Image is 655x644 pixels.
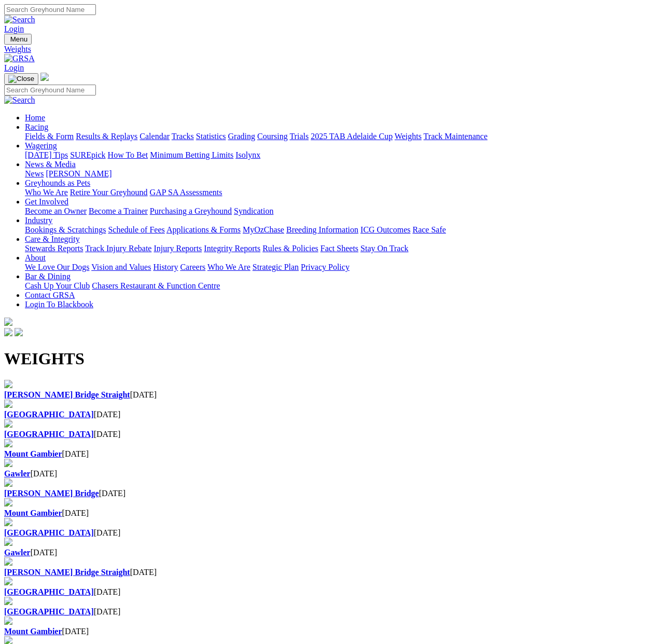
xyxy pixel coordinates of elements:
[4,34,32,45] button: Toggle navigation
[4,439,12,447] img: file-red.svg
[243,225,284,234] a: MyOzChase
[10,35,27,43] span: Menu
[286,225,358,234] a: Breeding Information
[15,328,23,336] img: twitter.svg
[4,498,12,506] img: file-red.svg
[257,132,288,141] a: Coursing
[76,132,137,141] a: Results & Replays
[4,390,130,399] a: [PERSON_NAME] Bridge Straight
[4,478,12,487] img: file-red.svg
[25,207,651,216] div: Get Involved
[25,188,68,197] a: Who We Are
[4,410,94,419] a: [GEOGRAPHIC_DATA]
[262,244,318,253] a: Rules & Policies
[4,430,94,439] a: [GEOGRAPHIC_DATA]
[228,132,255,141] a: Grading
[234,207,273,215] a: Syndication
[4,587,94,596] a: [GEOGRAPHIC_DATA]
[4,607,651,616] div: [DATE]
[25,207,87,215] a: Become an Owner
[4,557,12,566] img: file-red.svg
[150,188,222,197] a: GAP SA Assessments
[108,225,164,234] a: Schedule of Fees
[154,244,202,253] a: Injury Reports
[25,113,45,122] a: Home
[4,85,96,95] input: Search
[70,188,148,197] a: Retire Your Greyhound
[4,528,94,537] a: [GEOGRAPHIC_DATA]
[4,597,12,605] img: file-red.svg
[4,548,651,557] div: [DATE]
[25,272,71,281] a: Bar & Dining
[4,538,12,546] img: file-red.svg
[395,132,422,141] a: Weights
[4,528,651,538] div: [DATE]
[4,627,651,636] div: [DATE]
[25,160,76,169] a: News & Media
[25,281,90,290] a: Cash Up Your Club
[289,132,309,141] a: Trials
[4,509,651,518] div: [DATE]
[25,179,90,187] a: Greyhounds as Pets
[140,132,170,141] a: Calendar
[4,577,12,585] img: file-red.svg
[4,627,62,636] a: Mount Gambier
[412,225,445,234] a: Race Safe
[4,459,12,467] img: file-red.svg
[4,587,651,597] div: [DATE]
[4,24,24,33] a: Login
[8,75,34,83] img: Close
[46,169,112,178] a: [PERSON_NAME]
[4,469,31,478] a: Gawler
[360,225,410,234] a: ICG Outcomes
[4,607,94,616] a: [GEOGRAPHIC_DATA]
[25,169,651,179] div: News & Media
[25,216,52,225] a: Industry
[4,63,24,72] a: Login
[196,132,226,141] a: Statistics
[25,263,89,271] a: We Love Our Dogs
[25,253,46,262] a: About
[4,568,651,577] div: [DATE]
[4,400,12,408] img: file-red.svg
[4,616,12,625] img: file-red.svg
[91,263,151,271] a: Vision and Values
[25,141,57,150] a: Wagering
[4,509,62,517] a: Mount Gambier
[25,235,80,243] a: Care & Integrity
[4,410,651,419] div: [DATE]
[235,150,260,159] a: Isolynx
[4,15,35,24] img: Search
[4,518,12,526] img: file-red.svg
[25,150,651,160] div: Wagering
[204,244,260,253] a: Integrity Reports
[150,150,233,159] a: Minimum Betting Limits
[4,489,651,498] div: [DATE]
[4,54,35,63] img: GRSA
[85,244,151,253] a: Track Injury Rebate
[4,548,31,557] a: Gawler
[301,263,350,271] a: Privacy Policy
[4,419,12,428] img: file-red.svg
[89,207,148,215] a: Become a Trainer
[25,132,651,141] div: Racing
[172,132,194,141] a: Tracks
[25,291,75,299] a: Contact GRSA
[25,225,651,235] div: Industry
[4,380,12,388] img: file-red.svg
[150,207,232,215] a: Purchasing a Greyhound
[4,489,99,498] a: [PERSON_NAME] Bridge
[153,263,178,271] a: History
[25,150,68,159] a: [DATE] Tips
[70,150,105,159] a: SUREpick
[207,263,250,271] a: Who We Are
